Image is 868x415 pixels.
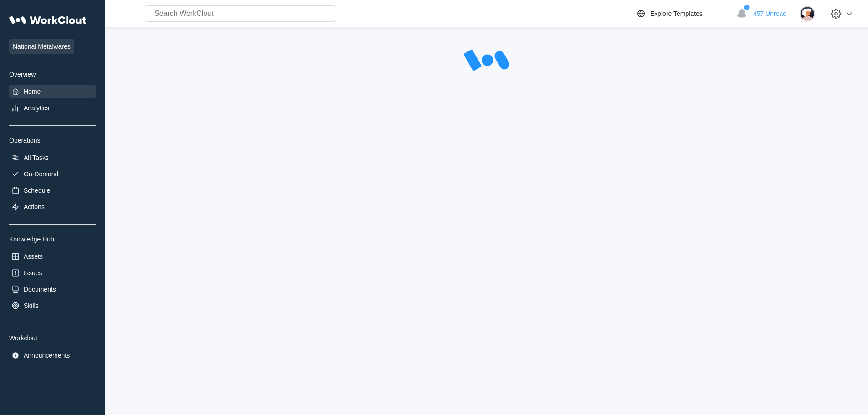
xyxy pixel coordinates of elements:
[9,151,96,164] a: All Tasks
[24,269,42,277] div: Issues
[24,187,50,194] div: Schedule
[24,170,58,178] div: On-Demand
[24,352,70,359] div: Announcements
[24,104,49,112] div: Analytics
[9,250,96,263] a: Assets
[24,154,49,161] div: All Tasks
[24,203,45,210] div: Actions
[753,10,786,17] span: 457 Unread
[9,236,96,243] div: Knowledge Hub
[24,88,41,95] div: Home
[9,299,96,312] a: Skills
[9,71,96,78] div: Overview
[9,39,74,54] span: National Metalwares
[9,283,96,296] a: Documents
[9,85,96,98] a: Home
[9,137,96,144] div: Operations
[9,102,96,114] a: Analytics
[9,266,96,279] a: Issues
[145,5,336,22] input: Search WorkClout
[800,6,815,21] img: user-4.png
[9,334,96,342] div: Workclout
[9,184,96,197] a: Schedule
[636,8,732,19] a: Explore Templates
[24,286,56,293] div: Documents
[24,253,43,260] div: Assets
[9,200,96,213] a: Actions
[9,168,96,180] a: On-Demand
[9,349,96,362] a: Announcements
[24,302,39,309] div: Skills
[650,10,703,17] div: Explore Templates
